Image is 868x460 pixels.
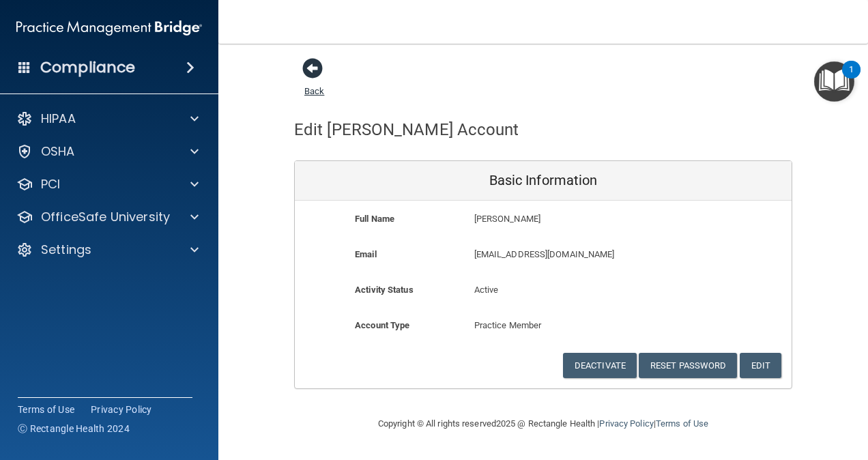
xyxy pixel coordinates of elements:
b: Account Type [355,320,409,330]
p: HIPAA [41,111,76,127]
p: OfficeSafe University [41,209,170,225]
a: Terms of Use [18,403,74,416]
p: Active [474,282,613,298]
img: PMB logo [16,14,202,42]
a: OfficeSafe University [16,209,199,225]
button: Edit [740,353,781,378]
h4: Edit [PERSON_NAME] Account [294,121,519,139]
div: Copyright © All rights reserved 2025 @ Rectangle Health | | [294,402,792,446]
a: Privacy Policy [599,418,653,429]
p: [PERSON_NAME] [474,211,692,227]
a: OSHA [16,143,199,160]
a: HIPAA [16,111,199,127]
span: Ⓒ Rectangle Health 2024 [18,422,130,435]
p: PCI [41,176,60,192]
p: OSHA [41,143,75,160]
a: Privacy Policy [91,403,152,416]
p: Practice Member [474,317,613,334]
a: Terms of Use [656,418,708,429]
b: Email [355,249,377,259]
button: Reset Password [639,353,737,378]
a: Settings [16,242,199,258]
b: Activity Status [355,285,414,295]
h4: Compliance [40,58,135,77]
p: Settings [41,242,91,258]
a: Back [304,70,324,96]
button: Deactivate [563,353,637,378]
a: PCI [16,176,199,192]
button: Open Resource Center, 1 new notification [814,61,854,102]
p: [EMAIL_ADDRESS][DOMAIN_NAME] [474,246,692,263]
div: 1 [849,70,854,87]
div: Basic Information [295,161,792,201]
b: Full Name [355,214,394,224]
